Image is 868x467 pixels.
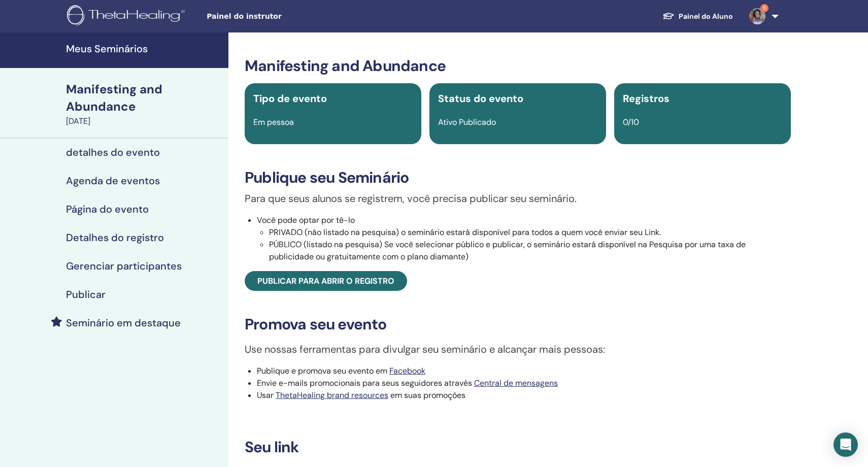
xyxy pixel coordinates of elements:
[66,175,160,187] h4: Agenda de eventos
[623,92,670,105] span: Registros
[66,231,164,244] h4: Detalhes do registro
[389,365,425,376] a: Facebook
[253,117,294,127] span: Em pessoa
[438,92,523,105] span: Status do evento
[66,317,181,329] h4: Seminário em destaque
[269,226,791,239] li: PRIVADO (não listado na pesquisa) o seminário estará disponível para todos a quem você enviar seu...
[438,117,496,127] span: Ativo Publicado
[257,214,791,263] li: Você pode optar por tê-lo
[66,43,222,55] h4: Meus Seminários
[66,203,149,215] h4: Página do evento
[760,4,769,12] span: 5
[257,389,791,402] li: Usar em suas promoções
[207,11,359,22] span: Painel do instrutor
[245,315,791,333] h3: Promova seu evento
[245,438,791,456] h3: Seu link
[654,7,741,26] a: Painel do Aluno
[66,260,182,272] h4: Gerenciar participantes
[66,115,222,127] div: [DATE]
[474,378,558,388] a: Central de mensagens
[66,288,106,301] h4: Publicar
[66,81,222,115] div: Manifesting and Abundance
[245,57,791,75] h3: Manifesting and Abundance
[257,365,791,377] li: Publique e promova seu evento em
[749,8,765,24] img: default.jpg
[60,81,228,127] a: Manifesting and Abundance[DATE]
[662,12,675,20] img: graduation-cap-white.svg
[245,271,407,291] a: Publicar para abrir o registro
[245,342,791,357] p: Use nossas ferramentas para divulgar seu seminário e alcançar mais pessoas:
[253,92,327,105] span: Tipo de evento
[276,390,388,401] a: ThetaHealing brand resources
[833,432,858,457] div: Open Intercom Messenger
[269,239,791,263] li: PÚBLICO (listado na pesquisa) Se você selecionar público e publicar, o seminário estará disponíve...
[66,146,160,158] h4: detalhes do evento
[623,117,639,127] span: 0/10
[257,276,394,286] span: Publicar para abrir o registro
[245,191,791,206] p: Para que seus alunos se registrem, você precisa publicar seu seminário.
[67,5,188,28] img: logo.png
[257,377,791,389] li: Envie e-mails promocionais para seus seguidores através
[245,169,791,187] h3: Publique seu Seminário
